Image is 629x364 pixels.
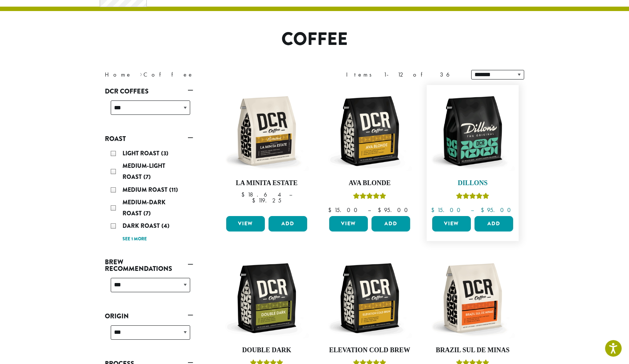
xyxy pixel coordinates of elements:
div: Items 1-12 of 36 [346,70,460,79]
div: Roast [105,145,193,247]
span: Dark Roast [122,222,161,230]
div: DCR Coffees [105,98,193,124]
button: Add [372,216,410,232]
bdi: 119.25 [252,197,281,204]
span: Medium-Light Roast [122,162,165,181]
a: La Minita Estate [224,89,309,213]
a: Origin [105,310,193,322]
span: – [471,206,474,214]
nav: Breadcrumb [105,70,303,79]
a: DCR Coffees [105,85,193,98]
a: View [432,216,471,232]
h4: Dillons [430,179,515,187]
span: Medium-Dark Roast [122,198,166,218]
span: Light Roast [122,149,161,158]
img: DCR-12oz-La-Minita-Estate-Stock-scaled.png [224,89,309,173]
a: See 1 more [122,236,147,243]
span: $ [241,191,248,198]
span: (7) [143,209,151,218]
span: Medium Roast [122,185,169,194]
bdi: 15.00 [431,206,464,214]
button: Add [269,216,307,232]
img: DCR-12oz-Dillons-Stock-scaled.png [430,89,515,173]
h4: Double Dark [224,346,309,354]
span: – [289,191,292,198]
span: (3) [161,149,168,158]
a: Ava BlondeRated 5.00 out of 5 [327,89,412,213]
img: DCR-12oz-Double-Dark-Stock-scaled.png [224,256,309,340]
img: DCR-12oz-Brazil-Sul-De-Minas-Stock-scaled.png [430,256,515,340]
a: Brew Recommendations [105,256,193,275]
span: $ [328,206,334,214]
button: Add [475,216,513,232]
div: Rated 5.00 out of 5 [456,192,489,203]
a: DillonsRated 5.00 out of 5 [430,89,515,213]
a: Home [105,71,132,78]
img: DCR-12oz-Elevation-Cold-Brew-Stock-scaled.png [327,256,412,340]
a: View [329,216,368,232]
img: DCR-12oz-Ava-Blonde-Stock-scaled.png [327,89,412,173]
span: $ [431,206,437,214]
h4: Elevation Cold Brew [327,346,412,354]
h4: La Minita Estate [224,179,309,187]
span: (11) [169,185,178,194]
div: Rated 5.00 out of 5 [353,192,386,203]
bdi: 18.64 [241,191,282,198]
bdi: 15.00 [328,206,361,214]
bdi: 95.00 [481,206,514,214]
a: View [226,216,265,232]
h1: Coffee [99,29,530,50]
bdi: 95.00 [378,206,411,214]
div: Brew Recommendations [105,275,193,301]
span: $ [252,197,258,204]
h4: Brazil Sul De Minas [430,346,515,354]
span: (7) [143,173,151,181]
span: $ [481,206,487,214]
span: › [140,68,142,79]
h4: Ava Blonde [327,179,412,187]
div: Origin [105,322,193,349]
span: $ [378,206,384,214]
span: – [368,206,371,214]
span: (4) [161,222,170,230]
a: Roast [105,132,193,145]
